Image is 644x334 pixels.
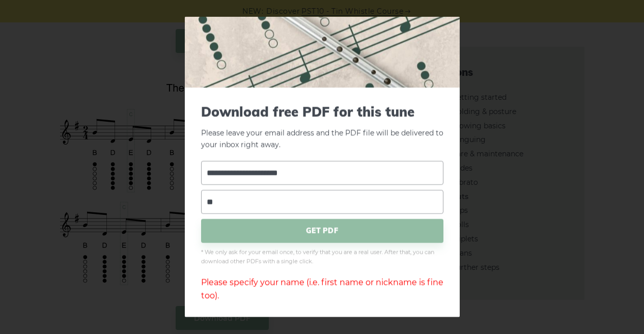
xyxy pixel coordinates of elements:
span: GET PDF [201,218,443,242]
p: Please leave your email address and the PDF file will be delivered to your inbox right away. [201,104,443,151]
span: * We only ask for your email once, to verify that you are a real user. After that, you can downlo... [201,247,443,266]
span: Download free PDF for this tune [201,104,443,120]
div: Please specify your name (i.e. first name or nickname is fine too). [201,276,443,302]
